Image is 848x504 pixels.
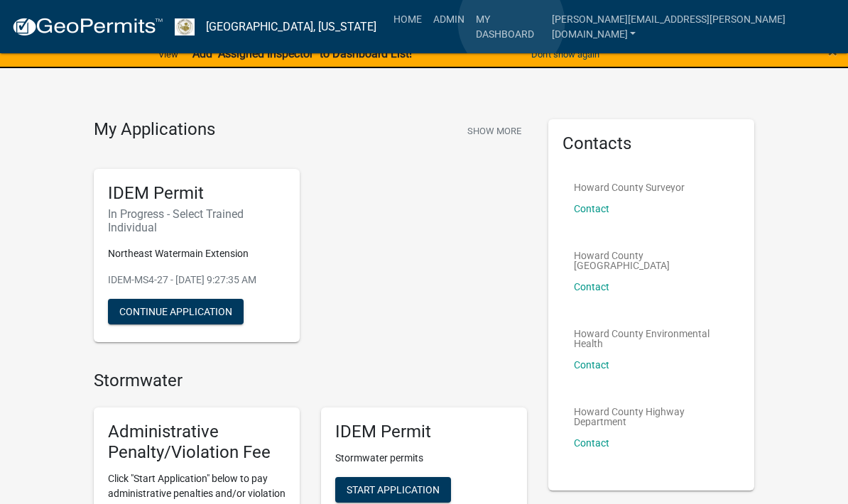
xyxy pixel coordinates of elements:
span: Start Application [347,484,440,495]
h6: In Progress - Select Trained Individual [108,207,286,234]
a: View [153,43,184,66]
p: Howard County Surveyor [574,182,685,192]
a: Contact [574,359,609,371]
a: Contact [574,437,609,449]
button: Don't show again [526,43,605,66]
h5: Contacts [562,133,740,154]
button: Close [828,43,837,60]
p: Stormwater permits [335,451,513,466]
h5: Administrative Penalty/Violation Fee [108,422,286,463]
a: [GEOGRAPHIC_DATA], [US_STATE] [206,15,376,39]
h4: My Applications [94,119,215,141]
strong: Add "Assigned Inspector" to Dashboard List! [192,47,412,60]
h5: IDEM Permit [108,183,286,204]
h5: IDEM Permit [335,422,513,442]
p: Howard County Highway Department [574,407,729,427]
a: Home [388,6,428,33]
a: Admin [428,6,470,33]
h4: Stormwater [94,371,527,391]
a: Contact [574,203,609,214]
button: Show More [462,119,527,143]
a: Contact [574,281,609,292]
a: My Dashboard [470,6,546,48]
a: [PERSON_NAME][EMAIL_ADDRESS][PERSON_NAME][DOMAIN_NAME] [546,6,837,48]
p: Howard County Environmental Health [574,329,729,349]
button: Start Application [335,477,451,503]
p: Howard County [GEOGRAPHIC_DATA] [574,251,729,270]
button: Continue Application [108,299,244,324]
img: Howard County, Indiana [175,18,195,35]
p: IDEM-MS4-27 - [DATE] 9:27:35 AM [108,273,286,287]
p: Northeast Watermain Extension [108,246,286,261]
